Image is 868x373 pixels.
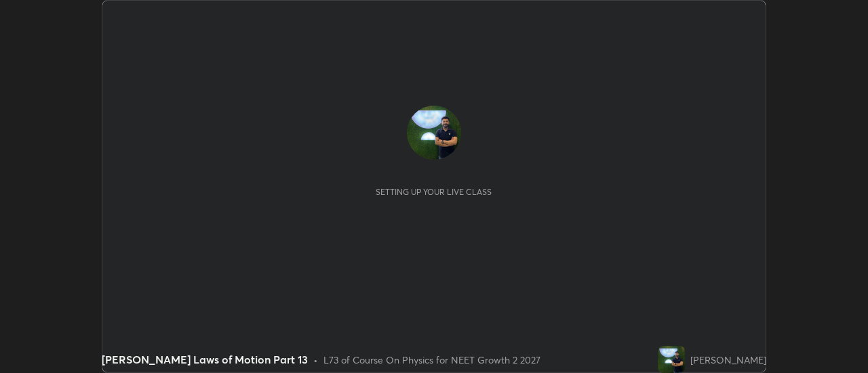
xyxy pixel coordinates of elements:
img: f0fae9d97c1e44ffb6a168521d894f25.jpg [407,106,461,160]
img: f0fae9d97c1e44ffb6a168521d894f25.jpg [658,346,685,373]
div: [PERSON_NAME] Laws of Motion Part 13 [102,351,308,368]
div: L73 of Course On Physics for NEET Growth 2 2027 [323,353,540,367]
div: [PERSON_NAME] [690,353,766,367]
div: • [313,353,318,367]
div: Setting up your live class [376,187,492,197]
